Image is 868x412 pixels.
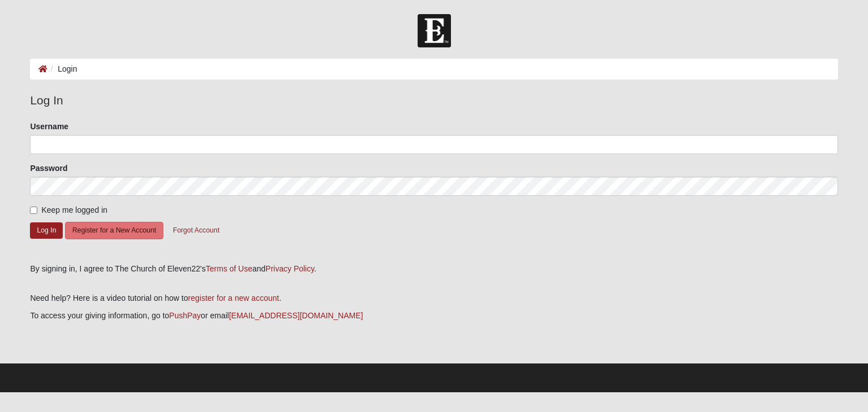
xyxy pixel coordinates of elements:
[30,207,37,214] input: Keep me logged in
[30,222,63,239] button: Log In
[418,14,451,47] img: Church of Eleven22 Logo
[229,311,363,320] a: [EMAIL_ADDRESS][DOMAIN_NAME]
[266,264,314,273] a: Privacy Policy
[166,222,227,239] button: Forgot Account
[206,264,252,273] a: Terms of Use
[30,163,67,174] label: Password
[65,222,163,239] button: Register for a New Account
[47,63,77,75] li: Login
[30,91,837,109] legend: Log In
[41,205,107,214] span: Keep me logged in
[188,293,279,303] a: register for a new account
[30,263,837,275] div: By signing in, I agree to The Church of Eleven22's and .
[169,311,201,320] a: PushPay
[30,310,837,322] p: To access your giving information, go to or email
[30,121,68,132] label: Username
[30,292,837,304] p: Need help? Here is a video tutorial on how to .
